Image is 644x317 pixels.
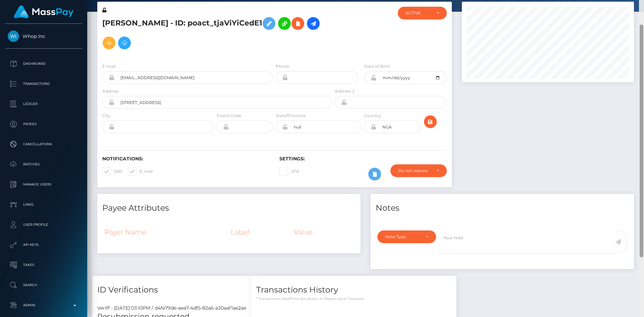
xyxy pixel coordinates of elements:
label: Country [364,113,381,119]
a: Dashboard [5,55,82,72]
h4: ID Verifications [97,284,246,296]
th: Value [291,223,356,241]
button: Do not require [390,164,447,177]
p: Transactions [8,79,79,89]
p: Dashboard [8,59,79,69]
div: Veriff - [DATE] 03:10PM / d4fe79de-aea7-4df5-82a6-a30aaf1ae2ae [92,305,251,312]
div: Note Type [385,234,421,240]
h4: Notes [376,202,629,214]
p: * Transactions date/time are shown in payee's local timezone [256,296,451,301]
a: Cancellations [5,136,82,153]
h4: Payee Attributes [102,202,356,214]
p: Admin [8,300,79,310]
label: Address [102,88,119,94]
h5: [PERSON_NAME] - ID: poact_tjaViYiCedE1 [102,14,328,53]
label: Postal Code [217,113,241,119]
label: Date of Birth [364,63,390,69]
span: Whop Inc [5,33,82,39]
a: Links [5,196,82,213]
label: E-mail [128,167,153,176]
a: Payees [5,116,82,133]
p: Taxes [8,260,79,270]
label: Address 2 [335,88,355,94]
th: Label [228,223,291,241]
h6: Notifications: [102,156,269,162]
a: Manage Users [5,176,82,193]
label: SMS [102,167,122,176]
p: Links [8,200,79,210]
a: Admin [5,297,82,314]
a: Search [5,277,82,294]
a: Ledger [5,96,82,112]
label: E-mail [102,63,115,69]
a: Taxes [5,257,82,273]
button: ACTIVE [398,7,447,19]
p: API Keys [8,240,79,250]
button: Note Type [377,230,436,243]
a: Batches [5,156,82,173]
a: API Keys [5,236,82,253]
label: Phone [276,63,289,69]
p: Ledger [8,99,79,109]
p: User Profile [8,220,79,230]
a: Initiate Payout [307,17,320,30]
label: City [102,113,110,119]
label: State/Province [276,113,306,119]
th: Payer Name [102,223,228,241]
p: Payees [8,119,79,129]
p: Search [8,280,79,290]
label: 2FA [279,167,299,176]
p: Batches [8,159,79,169]
h4: Transactions History [256,284,451,296]
img: MassPay Logo [14,5,73,18]
p: Manage Users [8,179,79,190]
img: Whop Inc [8,31,19,42]
a: User Profile [5,216,82,233]
a: Transactions [5,75,82,92]
p: Cancellations [8,139,79,149]
h6: Settings: [279,156,446,162]
div: Do not require [398,168,431,173]
div: ACTIVE [406,10,431,16]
